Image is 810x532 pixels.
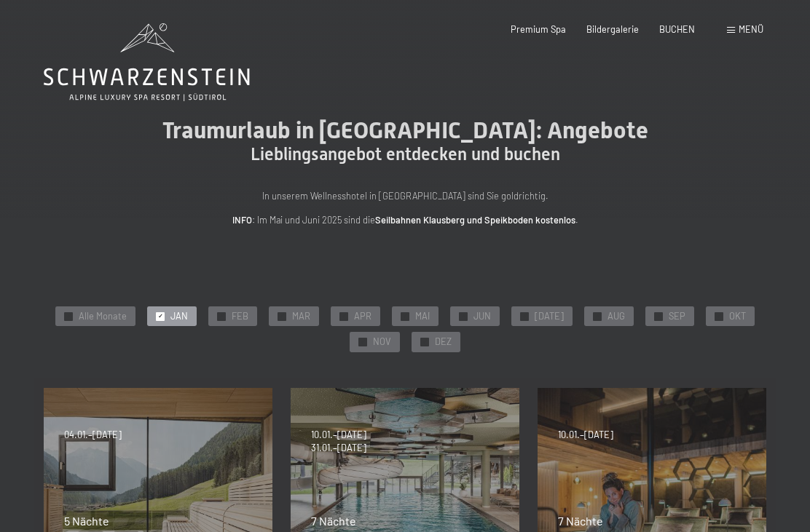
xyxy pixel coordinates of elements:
p: In unserem Wellnesshotel in [GEOGRAPHIC_DATA] sind Sie goldrichtig. [114,188,696,203]
span: MAI [415,310,430,323]
span: ✓ [422,338,428,346]
a: Premium Spa [511,23,566,35]
span: ✓ [717,312,722,320]
span: 10.01.–[DATE] [311,429,366,442]
span: 7 Nächte [558,514,603,528]
span: SEP [669,310,685,323]
span: ✓ [656,312,661,320]
a: Bildergalerie [586,23,639,35]
span: AUG [607,310,625,323]
span: NOV [373,336,391,349]
strong: INFO [232,214,252,226]
span: APR [354,310,371,323]
span: JUN [473,310,491,323]
span: MAR [292,310,310,323]
span: 7 Nächte [311,514,356,528]
span: ✓ [595,312,600,320]
span: DEZ [435,336,452,349]
span: FEB [232,310,248,323]
span: ✓ [342,312,347,320]
span: ✓ [219,312,224,320]
span: Alle Monate [79,310,127,323]
span: 10.01.–[DATE] [558,429,613,442]
p: : Im Mai und Juni 2025 sind die . [114,213,696,227]
strong: Seilbahnen Klausberg und Speikboden kostenlos [375,214,575,226]
span: ✓ [522,312,527,320]
a: BUCHEN [659,23,695,35]
span: ✓ [66,312,71,320]
span: OKT [729,310,746,323]
span: [DATE] [535,310,564,323]
span: 5 Nächte [64,514,109,528]
span: JAN [170,310,188,323]
span: Traumurlaub in [GEOGRAPHIC_DATA]: Angebote [162,116,648,144]
span: ✓ [361,338,366,346]
span: 31.01.–[DATE] [311,442,366,455]
span: ✓ [461,312,466,320]
span: ✓ [158,312,163,320]
span: Lieblingsangebot entdecken und buchen [251,144,560,164]
span: ✓ [403,312,408,320]
span: Menü [739,23,763,35]
span: ✓ [280,312,285,320]
span: 04.01.–[DATE] [64,429,122,442]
